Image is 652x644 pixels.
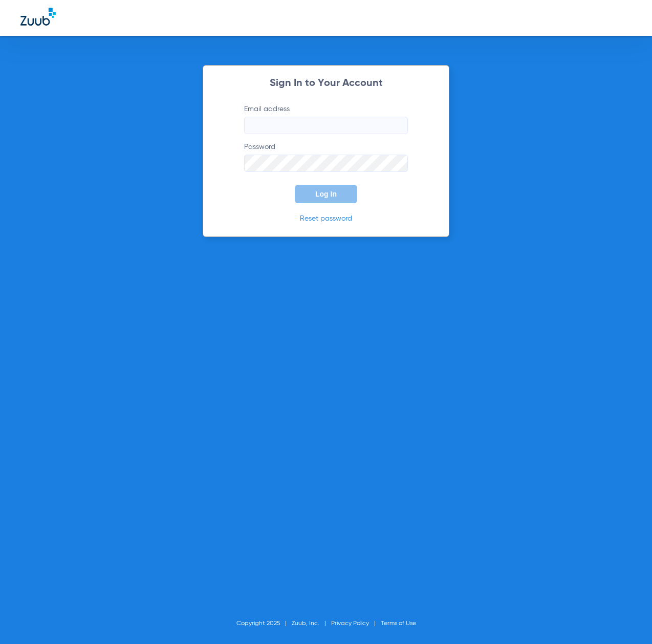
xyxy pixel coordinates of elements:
h2: Sign In to Your Account [229,78,423,89]
a: Privacy Policy [331,620,369,627]
li: Copyright 2025 [236,618,292,629]
label: Password [244,142,408,172]
iframe: Chat Widget [601,595,652,644]
a: Reset password [300,215,352,222]
img: Zuub Logo [20,8,56,26]
input: Email address [244,117,408,134]
input: Password [244,155,408,172]
a: Terms of Use [381,620,416,627]
label: Email address [244,104,408,134]
button: Log In [295,185,357,203]
li: Zuub, Inc. [292,618,331,629]
span: Log In [315,190,337,198]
